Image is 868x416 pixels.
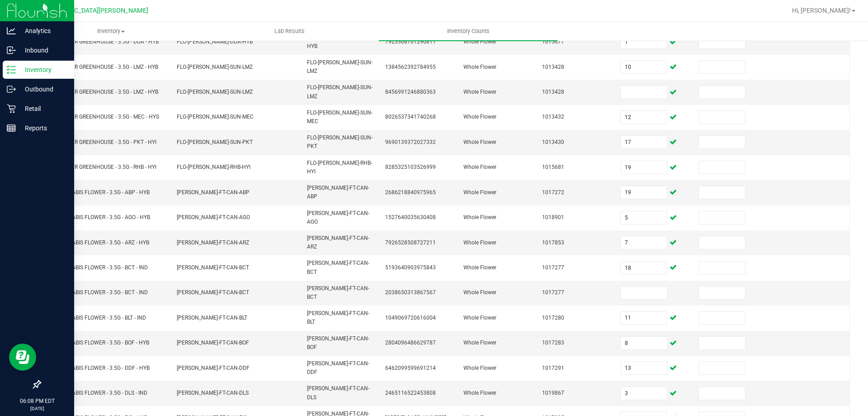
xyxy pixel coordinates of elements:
[307,260,369,275] span: [PERSON_NAME]-FT-CAN-BCT
[46,139,156,145] span: FD - FLOWER GREENHOUSE - 3.5G - PKT - HYI
[46,164,156,170] span: FD - FLOWER GREENHOUSE - 3.5G - RHB - HYI
[385,264,436,271] span: 5193640903975843
[542,339,564,346] span: 1017283
[46,390,147,396] span: FT - CANNABIS FLOWER - 3.5G - DLS - IND
[46,239,149,246] span: FT - CANNABIS FLOWER - 3.5G - ARZ - HYB
[463,239,496,246] span: Whole Flower
[46,365,150,371] span: FT - CANNABIS FLOWER - 3.5G - DDF - HYB
[542,64,564,70] span: 1013428
[177,64,253,70] span: FLO-[PERSON_NAME]-SUN-LMZ
[463,89,496,95] span: Whole Flower
[385,289,436,296] span: 2038650313867567
[46,264,148,271] span: FT - CANNABIS FLOWER - 3.5G - BCT - IND
[16,45,70,56] p: Inbound
[307,110,373,124] span: FLO-[PERSON_NAME]-SUN-MEC
[385,64,436,70] span: 1384562392784955
[16,84,70,95] p: Outbound
[542,164,564,170] span: 1015681
[16,123,70,134] p: Reports
[22,27,200,35] span: Inventory
[542,139,564,145] span: 1013430
[307,210,369,225] span: [PERSON_NAME]-FT-CAN-AGO
[463,38,496,45] span: Whole Flower
[463,289,496,296] span: Whole Flower
[46,38,159,45] span: FD - FLOWER GREENHOUSE - 3.5G - DDA - HYB
[542,365,564,371] span: 1017291
[9,344,36,371] iframe: Resource center
[307,360,369,375] span: [PERSON_NAME]-FT-CAN-DDF
[46,89,158,95] span: FD - FLOWER GREENHOUSE - 3.5G - LMZ - HYB
[46,339,149,346] span: FT - CANNABIS FLOWER - 3.5G - BOF - HYB
[7,65,16,74] inline-svg: Inventory
[177,214,250,220] span: [PERSON_NAME]-FT-CAN-AGO
[177,139,253,145] span: FLO-[PERSON_NAME]-SUN-PKT
[177,289,249,296] span: [PERSON_NAME]-FT-CAN-BCT
[542,289,564,296] span: 1017277
[177,89,253,95] span: FLO-[PERSON_NAME]-SUN-LMZ
[16,103,70,114] p: Retail
[385,315,436,321] span: 1049069720616004
[7,85,16,94] inline-svg: Outbound
[16,64,70,75] p: Inventory
[7,104,16,113] inline-svg: Retail
[307,84,373,99] span: FLO-[PERSON_NAME]-SUN-LMZ
[435,27,502,35] span: Inventory Counts
[177,339,249,346] span: [PERSON_NAME]-FT-CAN-BOF
[177,189,250,196] span: [PERSON_NAME]-FT-CAN-ABP
[37,7,148,14] span: [GEOGRAPHIC_DATA][PERSON_NAME]
[385,89,436,95] span: 8456991246880363
[385,214,436,220] span: 1527640035630408
[463,114,496,120] span: Whole Flower
[307,185,369,200] span: [PERSON_NAME]-FT-CAN-ABP
[177,264,249,271] span: [PERSON_NAME]-FT-CAN-BCT
[379,22,557,41] a: Inventory Counts
[307,310,369,325] span: [PERSON_NAME]-FT-CAN-BLT
[307,160,372,175] span: FLO-[PERSON_NAME]-RHB-HYI
[385,339,436,346] span: 2804096486629787
[463,339,496,346] span: Whole Flower
[385,38,436,45] span: 7923308701290811
[46,315,146,321] span: FT - CANNABIS FLOWER - 3.5G - BLT - IND
[4,397,70,405] p: 06:08 PM EDT
[262,27,317,35] span: Lab Results
[542,114,564,120] span: 1013432
[177,390,249,396] span: [PERSON_NAME]-FT-CAN-DLS
[177,38,253,45] span: FLO-[PERSON_NAME]-DDA-HYB
[307,385,369,400] span: [PERSON_NAME]-FT-CAN-DLS
[542,214,564,220] span: 1018901
[542,315,564,321] span: 1017280
[7,46,16,55] inline-svg: Inbound
[46,114,159,120] span: FD - FLOWER GREENHOUSE - 3.5G - MEC - HYS
[307,285,369,300] span: [PERSON_NAME]-FT-CAN-BCT
[542,89,564,95] span: 1013428
[4,405,70,412] p: [DATE]
[463,264,496,271] span: Whole Flower
[177,239,249,246] span: [PERSON_NAME]-FT-CAN-ARZ
[46,64,158,70] span: FD - FLOWER GREENHOUSE - 3.5G - LMZ - HYB
[385,139,436,145] span: 9690139372027332
[542,264,564,271] span: 1017277
[792,7,851,14] span: Hi, [PERSON_NAME]!
[307,134,373,149] span: FLO-[PERSON_NAME]-SUN-PKT
[542,189,564,196] span: 1017272
[307,235,369,250] span: [PERSON_NAME]-FT-CAN-ARZ
[16,25,70,36] p: Analytics
[46,214,150,220] span: FT - CANNABIS FLOWER - 3.5G - AGO - HYB
[385,164,436,170] span: 8285325103526999
[307,59,373,74] span: FLO-[PERSON_NAME]-SUN-LMZ
[542,239,564,246] span: 1017853
[307,335,369,350] span: [PERSON_NAME]-FT-CAN-BOF
[177,315,247,321] span: [PERSON_NAME]-FT-CAN-BLT
[463,365,496,371] span: Whole Flower
[542,390,564,396] span: 1019867
[22,22,200,41] a: Inventory
[463,315,496,321] span: Whole Flower
[7,124,16,133] inline-svg: Reports
[46,189,150,196] span: FT - CANNABIS FLOWER - 3.5G - ABP - HYB
[46,289,148,296] span: FT - CANNABIS FLOWER - 3.5G - BCT - IND
[463,64,496,70] span: Whole Flower
[385,239,436,246] span: 7926528508727211
[542,38,564,45] span: 1015677
[177,365,250,371] span: [PERSON_NAME]-FT-CAN-DDF
[463,189,496,196] span: Whole Flower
